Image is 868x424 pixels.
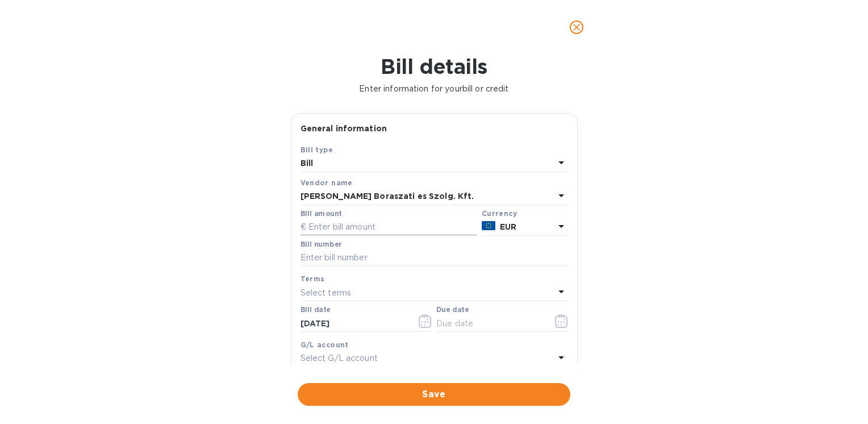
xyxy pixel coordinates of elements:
b: Vendor name [301,178,353,187]
b: EUR [500,222,516,231]
h1: Bill details [9,55,859,78]
button: Save [298,383,570,406]
input: Due date [436,315,544,332]
b: General information [301,124,387,133]
b: Terms [301,275,325,283]
p: Select G/L account [301,352,378,364]
b: Bill type [301,146,333,154]
b: Bill [301,159,314,168]
p: Select terms [301,287,352,299]
label: Bill number [301,241,341,248]
label: Due date [436,307,469,314]
label: Bill date [301,307,331,314]
input: Enter bill number [301,250,568,267]
label: Bill amount [301,210,341,217]
input: Select date [301,315,408,332]
p: Enter information for your bill or credit [9,83,859,95]
span: Save [307,388,561,401]
b: [PERSON_NAME] Boraszati es Szolg. Kft. [301,192,474,201]
input: € Enter bill amount [301,219,477,236]
button: close [563,14,590,41]
b: Currency [482,209,517,218]
b: G/L account [301,340,349,349]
